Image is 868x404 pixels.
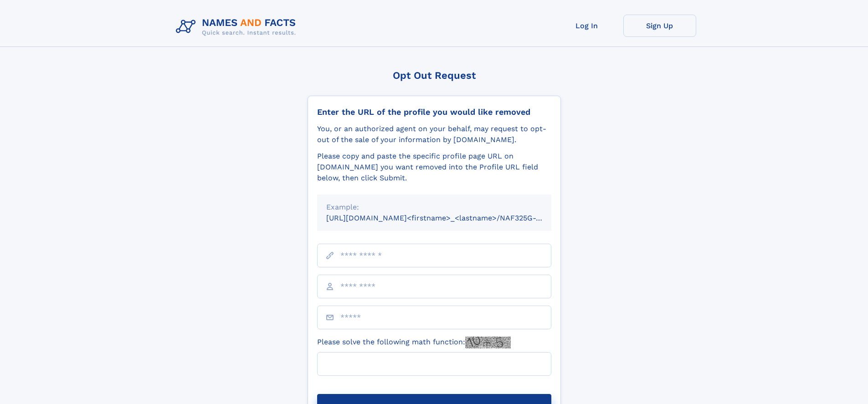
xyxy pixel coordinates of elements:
[326,214,569,222] small: [URL][DOMAIN_NAME]<firstname>_<lastname>/NAF325G-xxxxxxxx
[308,70,561,81] div: Opt Out Request
[172,15,303,39] img: Logo Names and Facts
[317,107,551,117] div: Enter the URL of the profile you would like removed
[550,15,623,37] a: Log In
[317,151,551,184] div: Please copy and paste the specific profile page URL on [DOMAIN_NAME] you want removed into the Pr...
[326,202,542,213] div: Example:
[623,15,696,37] a: Sign Up
[317,337,511,348] label: Please solve the following math function:
[317,123,551,145] div: You, or an authorized agent on your behalf, may request to opt-out of the sale of your informatio...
